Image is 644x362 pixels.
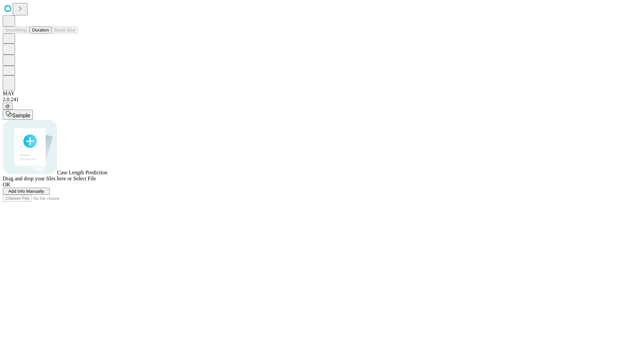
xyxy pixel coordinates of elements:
[3,176,72,181] span: Drag and drop your files here or
[52,26,78,34] button: Block Size
[3,90,641,97] div: MAY
[12,113,30,118] span: Sample
[3,110,33,120] button: Sample
[3,97,641,103] div: 2.0.241
[5,104,10,109] span: @
[30,26,52,34] button: Duration
[3,103,13,110] button: @
[3,188,50,195] button: Add Info Manually
[3,26,30,34] button: Smoothing
[8,189,44,194] span: Add Info Manually
[3,182,10,187] span: OR
[73,176,96,181] span: Select File
[57,170,107,175] span: Case Length Prediction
